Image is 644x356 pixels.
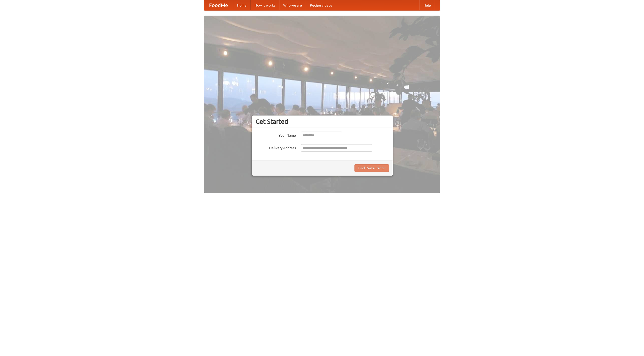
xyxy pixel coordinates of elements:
a: How it works [251,0,279,10]
a: Who we are [279,0,306,10]
a: Home [233,0,251,10]
label: Delivery Address [256,144,296,150]
a: FoodMe [204,0,233,10]
h3: Get Started [256,118,389,125]
label: Your Name [256,132,296,138]
a: Recipe videos [306,0,336,10]
a: Help [419,0,435,10]
button: Find Restaurants! [354,164,389,172]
